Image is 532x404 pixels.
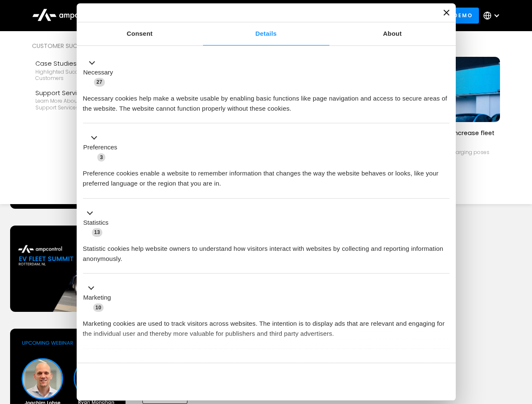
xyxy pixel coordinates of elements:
[32,41,136,50] div: Customer success
[97,153,105,162] span: 3
[83,293,111,303] label: Marketing
[203,22,329,45] a: Details
[444,10,449,16] button: Close banner
[83,358,152,369] button: Unclassified (2)
[83,283,116,313] button: Marketing (10)
[35,88,133,98] div: Support Services
[83,133,123,162] button: Preferences (3)
[83,208,114,237] button: Statistics (13)
[83,87,449,114] div: Necessary cookies help make a website usable by enabling basic functions like page navigation and...
[83,68,113,77] label: Necessary
[35,98,133,111] div: Learn more about Ampcontrol’s support services
[139,359,147,368] span: 2
[83,218,109,228] label: Statistics
[83,143,118,152] label: Preferences
[32,85,136,114] a: Support ServicesLearn more about Ampcontrol’s support services
[35,59,133,68] div: Case Studies
[328,369,449,394] button: Okay
[93,303,104,312] span: 10
[35,69,133,82] div: Highlighted success stories From Our Customers
[83,162,449,189] div: Preference cookies enable a website to remember information that changes the way the website beha...
[83,237,449,264] div: Statistic cookies help website owners to understand how visitors interact with websites by collec...
[329,22,456,45] a: About
[94,78,105,86] span: 27
[92,228,103,237] span: 13
[32,56,136,85] a: Case StudiesHighlighted success stories From Our Customers
[83,58,118,87] button: Necessary (27)
[77,22,203,45] a: Consent
[83,312,449,339] div: Marketing cookies are used to track visitors across websites. The intention is to display ads tha...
